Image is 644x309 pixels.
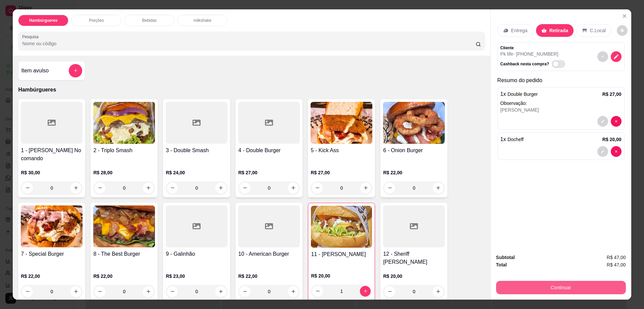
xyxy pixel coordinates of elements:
[500,135,524,143] p: 1 x
[597,146,608,157] button: decrease-product-quantity
[166,250,227,258] h4: 9 - Galinhão
[93,273,155,280] p: R$ 22,00
[597,51,608,62] button: decrease-product-quantity
[21,250,83,258] h4: 7 - Special Burger
[500,45,568,51] p: Cliente
[142,18,157,23] p: Bebidas
[311,272,372,279] p: R$ 20,00
[238,169,300,176] p: R$ 27,00
[93,102,155,144] img: product-image
[93,146,155,154] h4: 2 - Triplo Smash
[602,136,622,143] p: R$ 20,00
[619,11,630,21] button: Close
[500,107,622,113] div: [PERSON_NAME]
[500,100,622,107] p: Observação:
[507,137,524,142] span: Docheff
[311,169,372,176] p: R$ 27,00
[590,27,606,34] p: C.Local
[311,102,372,144] img: product-image
[611,51,622,62] button: decrease-product-quantity
[607,254,626,261] span: R$ 47,00
[496,281,626,294] button: Continuar
[496,255,515,260] strong: Subtotal
[496,262,507,267] strong: Total
[500,90,538,98] p: 1 x
[597,116,608,127] button: decrease-product-quantity
[497,76,625,84] p: Resumo do pedido
[507,91,538,97] span: Double Burger
[93,169,155,176] p: R$ 28,00
[238,273,300,280] p: R$ 22,00
[22,34,41,40] label: Pesquisa
[194,18,211,23] p: milkshake
[602,91,622,98] p: R$ 27,00
[383,169,445,176] p: R$ 22,00
[93,205,155,247] img: product-image
[383,250,445,266] h4: 12 - Sheriff [PERSON_NAME]
[22,40,475,47] input: Pesquisa
[383,146,445,154] h4: 6 - Onion Burger
[69,64,82,77] button: add-separate-item
[166,273,227,280] p: R$ 23,00
[611,146,622,157] button: decrease-product-quantity
[311,146,372,154] h4: 5 - Kick Ass
[166,146,227,154] h4: 3 - Double Smash
[549,27,568,34] p: Retirada
[89,18,104,23] p: Porções
[21,67,49,75] h4: Item avulso
[166,169,227,176] p: R$ 24,00
[611,116,622,127] button: decrease-product-quantity
[21,169,83,176] p: R$ 30,00
[383,273,445,280] p: R$ 20,00
[18,86,485,94] p: Hambúrgueres
[607,261,626,268] span: R$ 47,00
[238,250,300,258] h4: 10 - American Burger
[311,250,372,258] h4: 11 - [PERSON_NAME]
[383,102,445,144] img: product-image
[21,146,83,163] h4: 1 - [PERSON_NAME] No comando
[238,146,300,154] h4: 4 - Double Burger
[617,25,628,36] button: decrease-product-quantity
[21,273,83,280] p: R$ 22,00
[29,18,58,23] p: Hambúrgueres
[552,60,568,68] label: Automatic updates
[93,250,155,258] h4: 8 - The Best Burger
[511,27,528,34] p: Entrega
[500,51,568,57] p: Pk life - [PHONE_NUMBER]
[311,206,372,248] img: product-image
[500,61,549,67] p: Cashback nesta compra?
[21,205,83,247] img: product-image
